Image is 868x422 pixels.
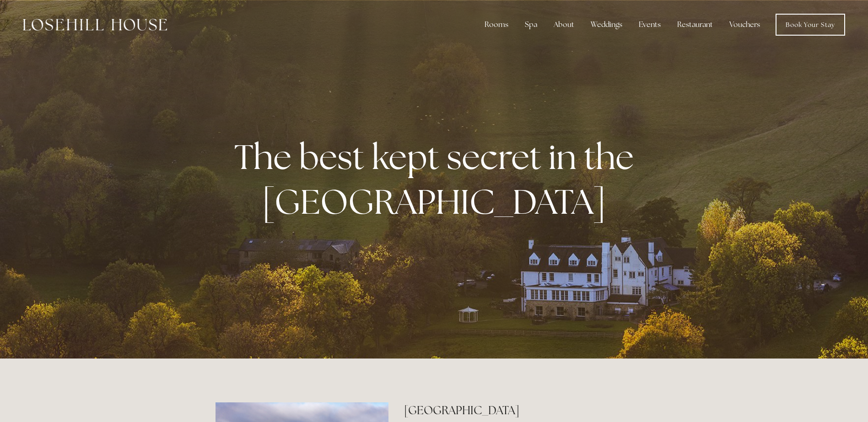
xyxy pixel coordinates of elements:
[234,134,641,224] strong: The best kept secret in the [GEOGRAPHIC_DATA]
[776,14,845,36] a: Book Your Stay
[546,16,582,34] div: About
[518,16,545,34] div: Spa
[404,402,652,418] h2: [GEOGRAPHIC_DATA]
[583,16,630,34] div: Weddings
[23,19,167,31] img: Losehill House
[670,16,720,34] div: Restaurant
[722,16,767,34] a: Vouchers
[631,16,668,34] div: Events
[477,16,516,34] div: Rooms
